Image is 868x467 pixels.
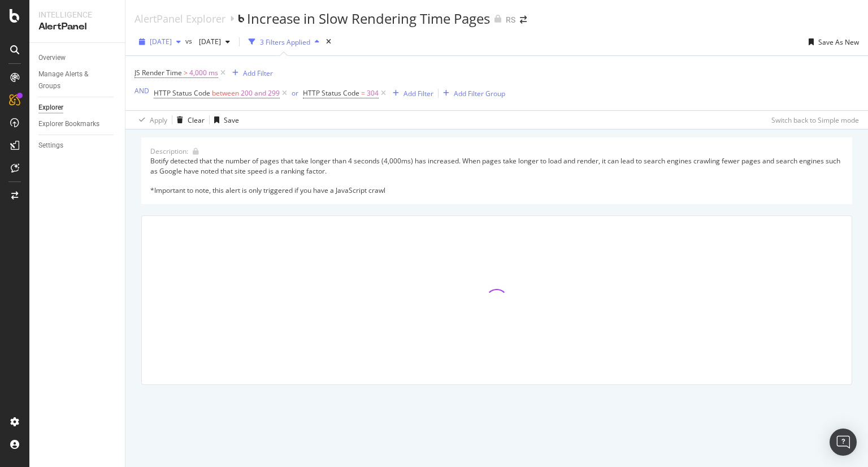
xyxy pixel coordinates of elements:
[260,37,310,47] div: 3 Filters Applied
[184,68,188,77] span: >
[189,65,218,81] span: 4,000 ms
[241,85,280,101] span: 200 and 299
[154,88,210,98] span: HTTP Status Code
[244,33,324,51] button: 3 Filters Applied
[243,68,273,78] div: Add Filter
[150,146,188,156] div: Description:
[38,68,106,92] div: Manage Alerts & Groups
[38,102,63,114] div: Explorer
[134,68,182,77] span: JS Render Time
[172,111,205,129] button: Clear
[38,20,116,33] div: AlertPanel
[771,115,859,125] div: Switch back to Simple mode
[38,140,63,152] div: Settings
[188,115,205,125] div: Clear
[38,102,117,114] a: Explorer
[324,36,333,47] div: times
[361,88,365,98] span: =
[520,16,527,24] div: arrow-right-arrow-left
[367,85,379,101] span: 304
[134,85,149,96] button: AND
[134,33,185,51] button: [DATE]
[38,52,66,64] div: Overview
[38,118,117,130] a: Explorer Bookmarks
[150,37,172,46] span: 2025 Sep. 23rd
[292,88,298,98] div: or
[194,37,221,46] span: 2025 Sep. 19th
[134,111,167,129] button: Apply
[439,87,505,100] button: Add Filter Group
[134,12,225,25] a: AlertPanel Explorer
[767,111,859,129] button: Switch back to Simple mode
[247,9,490,28] div: Increase in Slow Rendering Time Pages
[185,36,194,46] span: vs
[303,88,359,98] span: HTTP Status Code
[212,88,239,98] span: between
[38,68,117,92] a: Manage Alerts & Groups
[830,429,857,456] div: Open Intercom Messenger
[194,33,235,51] button: [DATE]
[388,87,433,100] button: Add Filter
[134,86,149,96] div: AND
[228,66,273,80] button: Add Filter
[292,88,298,98] button: or
[818,37,859,47] div: Save As New
[210,111,239,129] button: Save
[403,89,433,98] div: Add Filter
[38,52,117,64] a: Overview
[38,118,99,130] div: Explorer Bookmarks
[38,140,117,152] a: Settings
[804,33,859,51] button: Save As New
[224,115,239,125] div: Save
[38,9,116,20] div: Intelligence
[150,115,167,125] div: Apply
[150,156,843,195] div: Botify detected that the number of pages that take longer than 4 seconds (4,000ms) has increased....
[506,14,515,25] div: RS
[454,89,505,98] div: Add Filter Group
